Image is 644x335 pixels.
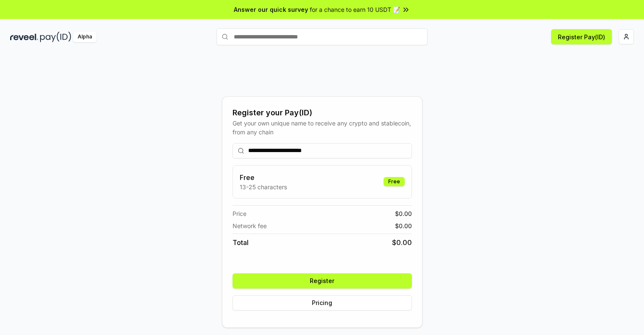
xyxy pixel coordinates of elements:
[10,32,38,42] img: reveel_dark
[233,107,412,119] div: Register your Pay(ID)
[233,295,412,310] button: Pricing
[395,209,412,218] span: $ 0.00
[73,32,97,42] div: Alpha
[240,172,287,182] h3: Free
[395,221,412,230] span: $ 0.00
[233,273,412,289] button: Register
[234,5,308,14] span: Answer our quick survey
[40,32,71,42] img: pay_id
[233,237,249,248] span: Total
[240,182,287,191] p: 13-25 characters
[310,5,400,14] span: for a chance to earn 10 USDT 📝
[392,237,412,248] span: $ 0.00
[551,29,612,44] button: Register Pay(ID)
[233,221,267,230] span: Network fee
[233,119,412,136] div: Get your own unique name to receive any crypto and stablecoin, from any chain
[384,177,405,186] div: Free
[233,209,246,218] span: Price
